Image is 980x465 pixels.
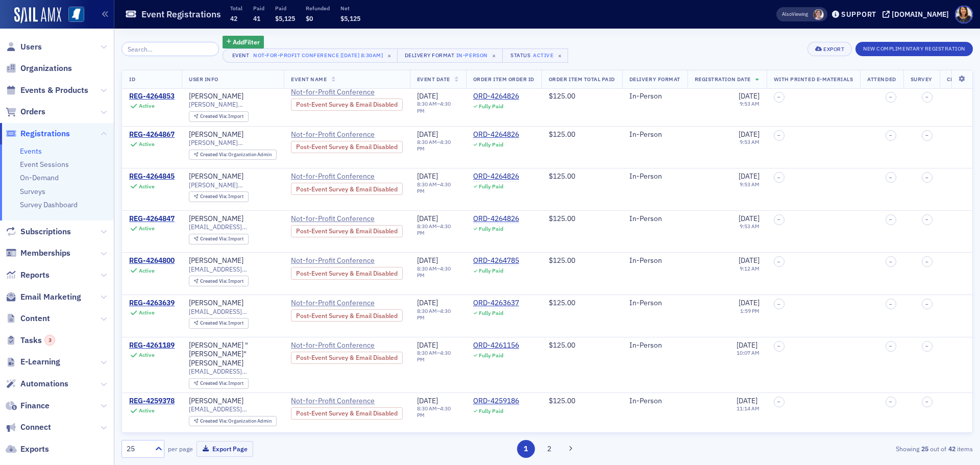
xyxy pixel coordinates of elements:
[189,111,249,122] div: Created Via: Import
[189,234,249,244] div: Created Via: Import
[291,309,403,322] div: Post-Event Survey
[473,341,519,350] div: ORD-4261156
[291,214,384,224] span: Not-for-Profit Conference
[739,91,759,101] span: [DATE]
[889,399,892,405] span: –
[189,130,243,139] a: [PERSON_NAME]
[417,405,459,419] div: –
[200,193,229,200] span: Created Via :
[340,14,360,22] span: $5,125
[291,88,384,97] span: Not-for-Profit Conference
[189,223,277,231] span: [EMAIL_ADDRESS][PERSON_NAME][DOMAIN_NAME]
[6,226,71,237] a: Subscriptions
[20,200,78,209] a: Survey Dashboard
[479,267,503,274] div: Fully Paid
[306,14,313,22] span: $0
[230,52,252,59] div: Event
[189,150,277,160] div: Created Via: Organization Admin
[6,356,60,368] a: E-Learning
[540,440,558,458] button: 2
[417,405,437,412] time: 8:30 AM
[889,132,892,138] span: –
[129,256,175,265] div: REG-4264800
[20,378,68,389] span: Automations
[189,191,249,202] div: Created Via: Import
[889,259,892,265] span: –
[189,92,243,101] a: [PERSON_NAME]
[777,216,780,223] span: –
[291,407,403,420] div: Post-Event Survey
[777,399,780,405] span: –
[629,397,680,406] div: In-Person
[629,92,680,101] div: In-Person
[129,130,175,139] a: REG-4264867
[291,397,384,406] span: Not-for-Profit Conference
[740,138,759,145] time: 9:53 AM
[6,378,68,389] a: Automations
[889,216,892,223] span: –
[417,307,451,321] time: 4:30 PM
[473,172,519,181] div: ORD-4264826
[20,248,70,259] span: Memberships
[737,396,757,405] span: [DATE]
[291,172,403,181] a: Not-for-Profit Conference
[473,299,519,308] div: ORD-4263637
[925,94,928,100] span: –
[489,51,499,60] span: ×
[479,183,503,190] div: Fully Paid
[417,91,438,101] span: [DATE]
[139,183,155,190] div: Active
[20,85,88,96] span: Events & Products
[20,444,49,455] span: Exports
[306,5,330,12] p: Refunded
[291,397,403,406] a: Not-for-Profit Conference
[479,141,503,148] div: Fully Paid
[823,46,844,52] div: Export
[925,175,928,181] span: –
[777,343,780,349] span: –
[739,214,759,223] span: [DATE]
[889,94,892,100] span: –
[385,51,394,60] span: ×
[417,181,451,194] time: 4:30 PM
[20,356,60,368] span: E-Learning
[189,341,277,368] a: [PERSON_NAME] "[PERSON_NAME]" [PERSON_NAME]
[291,130,403,139] a: Not-for-Profit Conference
[510,52,531,59] div: Status
[200,152,272,158] div: Organization Admin
[549,76,615,83] span: Order Item Total Paid
[473,92,519,101] div: ORD-4264826
[291,352,403,364] div: Post-Event Survey
[740,265,759,272] time: 9:12 AM
[777,301,780,307] span: –
[417,265,451,279] time: 4:30 PM
[200,381,244,386] div: Import
[200,194,244,200] div: Import
[777,132,780,138] span: –
[291,172,384,181] span: Not-for-Profit Conference
[129,299,175,308] a: REG-4263639
[417,138,437,145] time: 8:30 AM
[340,5,360,12] p: Net
[739,172,759,181] span: [DATE]
[253,50,383,60] div: Not-for-Profit Conference [[DATE] 8:30am]
[517,440,535,458] button: 1
[121,42,219,56] input: Search…
[417,181,437,188] time: 8:30 AM
[20,335,55,346] span: Tasks
[291,256,403,265] a: Not-for-Profit Conference
[549,340,575,350] span: $125.00
[889,343,892,349] span: –
[473,214,519,224] a: ORD-4264826
[189,299,243,308] a: [PERSON_NAME]
[417,256,438,265] span: [DATE]
[129,92,175,101] a: REG-4264853
[502,48,569,63] button: StatusActive×
[189,405,277,413] span: [EMAIL_ADDRESS][DOMAIN_NAME]
[189,214,243,224] a: [PERSON_NAME]
[291,214,403,224] a: Not-for-Profit Conference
